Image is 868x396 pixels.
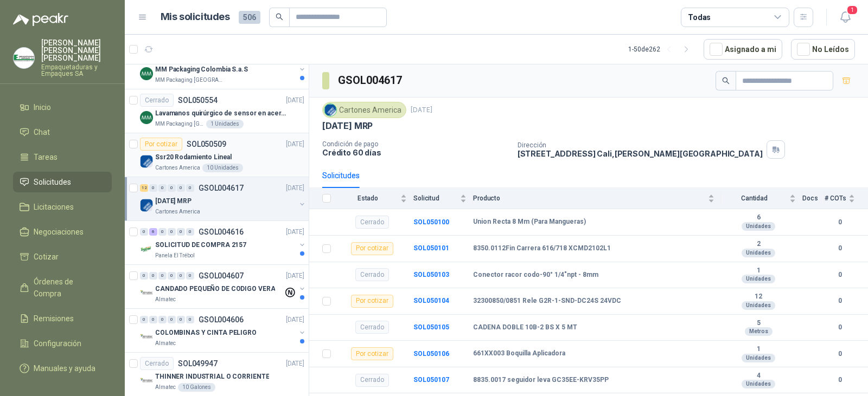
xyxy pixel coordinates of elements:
[13,358,112,379] a: Manuales y ayuda
[168,184,176,192] div: 0
[742,301,775,310] div: Unidades
[140,50,307,85] a: 0 0 0 0 0 0 GSOL004662[DATE] Company LogoMM Packaging Colombia S.a.SMM Packaging [GEOGRAPHIC_DATA]
[473,323,577,332] b: CADENA DOBLE 10B-2 BS X 5 MT
[168,272,176,280] div: 0
[745,327,773,336] div: Metros
[13,13,68,26] img: Logo peakr
[140,330,153,343] img: Company Logo
[140,287,153,300] img: Company Logo
[286,95,304,106] p: [DATE]
[742,380,775,388] div: Unidades
[34,101,51,113] span: Inicio
[322,140,509,148] p: Condición de pago
[155,120,204,128] p: MM Packaging [GEOGRAPHIC_DATA]
[199,228,244,236] p: GSOL004616
[178,96,218,104] p: SOL050554
[473,271,598,280] b: Conector racor codo-90° 1/4"npt - 8mm
[41,64,112,77] p: Empaquetaduras y Empaques SA
[742,275,775,283] div: Unidades
[140,357,174,370] div: Cerrado
[721,213,796,222] b: 6
[140,225,307,260] a: 0 6 0 0 0 0 GSOL004616[DATE] Company LogoSOLICITUD DE COMPRA 2157Panela El Trébol
[140,272,148,280] div: 0
[186,272,194,280] div: 0
[239,11,260,24] span: 506
[286,359,304,369] p: [DATE]
[825,270,855,280] b: 0
[13,271,112,304] a: Órdenes de Compra
[322,148,509,157] p: Crédito 60 días
[158,184,167,192] div: 0
[155,196,192,206] p: [DATE] MRP
[158,272,167,280] div: 0
[413,194,458,202] span: Solicitud
[177,184,185,192] div: 0
[140,111,153,124] img: Company Logo
[155,76,224,85] p: MM Packaging [GEOGRAPHIC_DATA]
[158,316,167,323] div: 0
[140,184,148,192] div: 12
[13,122,112,142] a: Chat
[721,267,796,275] b: 1
[276,13,283,21] span: search
[34,251,59,263] span: Cotizar
[140,94,174,107] div: Cerrado
[202,164,243,172] div: 10 Unidades
[155,152,232,163] p: Ssr20 Rodamiento Lineal
[14,48,34,68] img: Company Logo
[140,269,307,304] a: 0 0 0 0 0 0 GSOL004607[DATE] Company LogoCANDADO PEQUEÑO DE CODIGO VERAAlmatec
[155,251,195,260] p: Panela El Trébol
[355,268,389,281] div: Cerrado
[155,108,290,119] p: Lavamanos quirúrgico de sensor en acero referencia TLS-13
[413,244,449,252] b: SOL050101
[13,172,112,192] a: Solicitudes
[825,349,855,359] b: 0
[351,347,393,360] div: Por cotizar
[721,194,787,202] span: Cantidad
[286,315,304,325] p: [DATE]
[825,322,855,333] b: 0
[721,319,796,328] b: 5
[13,222,112,242] a: Negociaciones
[473,297,621,306] b: 32300850/0851 Rele G2R-1-SND-DC24S 24VDC
[155,372,269,382] p: THINNER INDUSTRIAL O CORRIENTE
[322,120,373,132] p: [DATE] MRP
[322,170,360,181] div: Solicitudes
[518,141,763,149] p: Dirección
[186,228,194,236] div: 0
[125,133,309,177] a: Por cotizarSOL050509[DATE] Company LogoSsr20 Rodamiento LinealCartones America10 Unidades
[41,39,112,62] p: [PERSON_NAME] [PERSON_NAME] [PERSON_NAME]
[161,9,230,25] h1: Mis solicitudes
[155,295,176,304] p: Almatec
[206,120,244,128] div: 1 Unidades
[140,228,148,236] div: 0
[199,184,244,192] p: GSOL004617
[413,218,449,226] b: SOL050100
[286,227,304,237] p: [DATE]
[351,242,393,255] div: Por cotizar
[199,316,244,323] p: GSOL004606
[13,147,112,167] a: Tareas
[742,354,775,362] div: Unidades
[355,374,389,387] div: Cerrado
[140,374,153,387] img: Company Logo
[186,316,194,323] div: 0
[155,207,200,216] p: Cartones America
[413,323,449,331] a: SOL050105
[140,155,153,168] img: Company Logo
[34,313,74,324] span: Remisiones
[825,217,855,228] b: 0
[704,39,782,60] button: Asignado a mi
[286,139,304,150] p: [DATE]
[155,240,246,250] p: SOLICITUD DE COMPRA 2157
[13,308,112,329] a: Remisiones
[199,272,244,280] p: GSOL004607
[413,350,449,358] a: SOL050106
[351,295,393,308] div: Por cotizar
[337,188,413,209] th: Estado
[140,313,307,348] a: 0 0 0 0 0 0 GSOL004606[DATE] Company LogoCOLOMBINAS Y CINTA PELIGROAlmatec
[411,105,432,115] p: [DATE]
[413,297,449,304] a: SOL050104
